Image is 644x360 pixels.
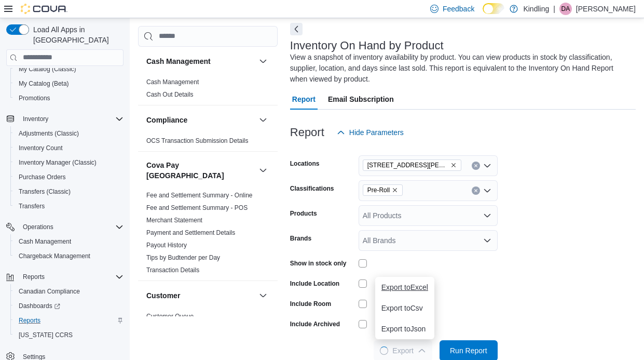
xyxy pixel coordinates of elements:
[10,184,128,199] button: Transfers (Classic)
[10,155,128,170] button: Inventory Manager (Classic)
[10,76,128,91] button: My Catalog (Beta)
[19,158,97,167] span: Inventory Manager (Classic)
[146,191,253,199] span: Fee and Settlement Summary - Online
[19,188,71,196] span: Transfers (Classic)
[29,24,124,45] span: Load All Apps in [GEOGRAPHIC_DATA]
[10,234,128,249] button: Cash Management
[15,142,124,154] span: Inventory Count
[15,156,101,169] a: Inventory Manager (Classic)
[367,160,448,170] span: [STREET_ADDRESS][PERSON_NAME]
[138,310,278,327] div: Customer
[290,234,311,243] label: Brands
[15,92,54,104] a: Promotions
[483,162,491,170] button: Open list of options
[10,249,128,263] button: Chargeback Management
[10,199,128,214] button: Transfers
[19,302,60,310] span: Dashboards
[15,185,124,198] span: Transfers (Classic)
[375,318,434,339] button: Export toJson
[292,89,316,110] span: Report
[146,78,199,86] span: Cash Management
[138,189,278,281] div: Cova Pay [GEOGRAPHIC_DATA]
[378,345,390,356] span: Loading
[290,159,320,168] label: Locations
[146,204,248,211] a: Fee and Settlement Summary - POS
[138,76,278,105] div: Cash Management
[483,3,504,14] input: Dark Mode
[19,221,58,233] button: Operations
[146,56,211,66] h3: Cash Management
[146,290,180,301] h3: Customer
[333,122,408,143] button: Hide Parameters
[381,283,428,291] span: Export to Excel
[146,313,194,320] a: Customer Queue
[290,23,303,35] button: Next
[363,159,461,171] span: 249 Mary Street
[146,241,187,249] span: Payout History
[559,3,572,15] div: Daniel Amyotte
[553,3,555,15] p: |
[146,290,255,301] button: Customer
[146,115,187,125] h3: Compliance
[19,202,45,210] span: Transfers
[19,287,80,296] span: Canadian Compliance
[15,156,124,169] span: Inventory Manager (Classic)
[15,171,124,183] span: Purchase Orders
[375,277,434,298] button: Export toExcel
[19,113,52,125] button: Inventory
[19,79,69,88] span: My Catalog (Beta)
[146,266,199,274] a: Transaction Details
[10,141,128,155] button: Inventory Count
[19,331,73,339] span: [US_STATE] CCRS
[146,56,255,66] button: Cash Management
[257,289,269,302] button: Customer
[443,4,474,14] span: Feedback
[10,126,128,141] button: Adjustments (Classic)
[19,173,66,181] span: Purchase Orders
[15,314,124,327] span: Reports
[15,285,84,298] a: Canadian Compliance
[146,137,249,145] span: OCS Transaction Submission Details
[10,91,128,105] button: Promotions
[257,164,269,177] button: Cova Pay [GEOGRAPHIC_DATA]
[19,237,71,246] span: Cash Management
[10,313,128,328] button: Reports
[381,304,428,312] span: Export to Csv
[15,329,124,341] span: Washington CCRS
[290,209,317,218] label: Products
[23,115,48,123] span: Inventory
[146,160,255,181] h3: Cova Pay [GEOGRAPHIC_DATA]
[290,39,444,52] h3: Inventory On Hand by Product
[290,279,339,288] label: Include Location
[146,254,220,261] a: Tips by Budtender per Day
[146,115,255,125] button: Compliance
[15,200,49,212] a: Transfers
[290,184,334,193] label: Classifications
[146,266,199,274] span: Transaction Details
[10,284,128,299] button: Canadian Compliance
[290,300,331,308] label: Include Room
[19,252,90,260] span: Chargeback Management
[15,142,67,154] a: Inventory Count
[146,312,194,321] span: Customer Queue
[2,270,128,284] button: Reports
[19,113,124,125] span: Inventory
[10,170,128,184] button: Purchase Orders
[146,229,235,236] a: Payment and Settlement Details
[257,55,269,68] button: Cash Management
[367,185,390,195] span: Pre-Roll
[19,144,63,152] span: Inventory Count
[19,65,76,73] span: My Catalog (Classic)
[290,320,340,328] label: Include Archived
[15,77,124,90] span: My Catalog (Beta)
[15,235,124,248] span: Cash Management
[375,298,434,318] button: Export toCsv
[146,242,187,249] a: Payout History
[483,186,491,195] button: Open list of options
[146,78,199,86] a: Cash Management
[483,211,491,220] button: Open list of options
[15,235,75,248] a: Cash Management
[363,184,403,196] span: Pre-Roll
[19,271,49,283] button: Reports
